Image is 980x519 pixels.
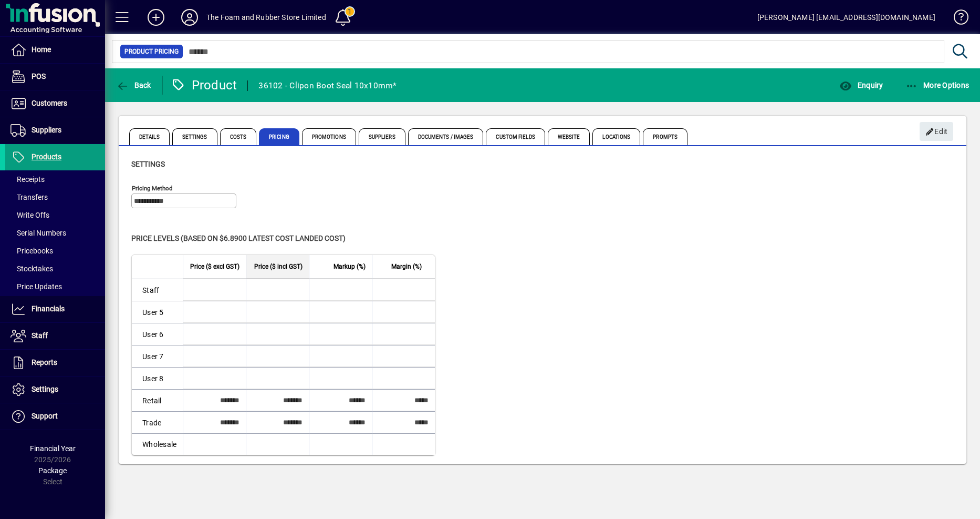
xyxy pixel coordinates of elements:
button: Add [139,8,173,27]
td: User 8 [132,367,183,389]
span: Product Pricing [124,46,179,57]
a: Stocktakes [5,260,105,278]
td: User 6 [132,323,183,345]
span: Customers [32,99,67,107]
div: The Foam and Rubber Store Limited [206,9,326,26]
a: Write Offs [5,206,105,224]
a: Pricebooks [5,242,105,260]
button: Edit [920,122,953,141]
a: Reports [5,350,105,376]
span: Markup (%) [333,261,366,272]
span: Serial Numbers [11,229,66,237]
a: Home [5,37,105,63]
td: User 7 [132,345,183,367]
td: User 5 [132,301,183,323]
div: Product [171,77,237,94]
span: Pricebooks [11,247,53,255]
span: Back [116,81,151,89]
span: Suppliers [359,128,405,145]
a: Serial Numbers [5,224,105,242]
span: Price ($ excl GST) [190,261,239,272]
a: Suppliers [5,117,105,144]
a: Financials [5,296,105,322]
span: Staff [32,331,48,340]
td: Trade [132,411,183,433]
span: Financial Year [30,444,76,453]
span: Stocktakes [11,264,53,273]
span: Price ($ incl GST) [254,261,303,272]
app-page-header-button: Back [105,76,163,95]
span: Financials [32,304,65,313]
span: Settings [131,160,165,168]
a: Transfers [5,188,105,206]
span: Enquiry [839,81,883,89]
span: Transfers [11,193,48,201]
a: Customers [5,90,105,117]
button: Profile [173,8,206,27]
a: Price Updates [5,278,105,296]
button: More Options [903,76,972,95]
span: Documents / Images [408,128,484,145]
span: Edit [925,123,948,140]
span: Margin (%) [391,261,422,272]
button: Back [113,76,154,95]
a: Support [5,403,105,430]
td: Wholesale [132,433,183,455]
div: [PERSON_NAME] [EMAIL_ADDRESS][DOMAIN_NAME] [757,9,935,26]
span: Custom Fields [486,128,545,145]
mat-label: Pricing method [132,185,173,192]
span: Settings [172,128,217,145]
span: Home [32,45,51,54]
span: Promotions [302,128,356,145]
a: Knowledge Base [946,2,967,36]
td: Staff [132,279,183,301]
span: Write Offs [11,211,49,219]
span: Package [38,466,67,475]
button: Enquiry [837,76,885,95]
span: Price levels (based on $6.8900 Latest cost landed cost) [131,234,346,242]
span: Price Updates [11,282,62,291]
a: Staff [5,323,105,349]
span: Suppliers [32,126,61,134]
a: Settings [5,376,105,403]
span: Receipts [11,175,45,184]
span: More Options [905,81,969,89]
span: Costs [220,128,257,145]
span: Pricing [259,128,299,145]
span: Locations [592,128,640,145]
span: Settings [32,385,58,393]
span: Reports [32,358,57,367]
span: Details [129,128,170,145]
a: Receipts [5,170,105,188]
div: 36102 - Clipon Boot Seal 10x10mm* [258,77,397,94]
td: Retail [132,389,183,411]
span: Support [32,412,58,420]
span: POS [32,72,46,80]
span: Website [548,128,590,145]
span: Prompts [643,128,687,145]
span: Products [32,152,61,161]
a: POS [5,64,105,90]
